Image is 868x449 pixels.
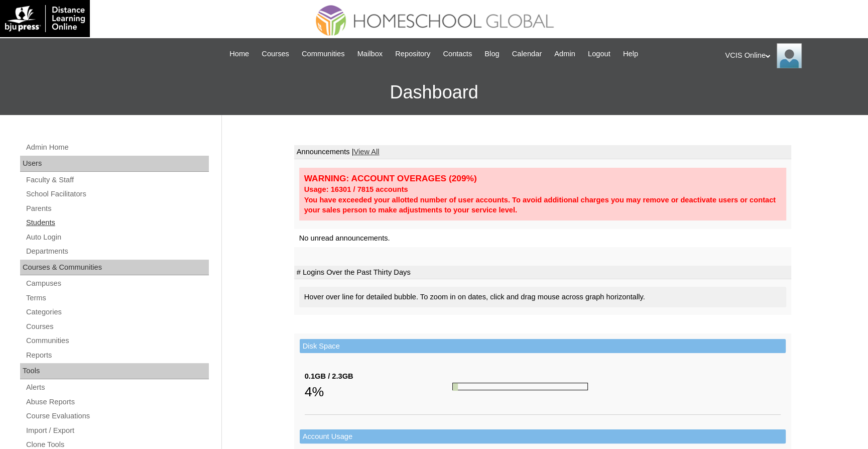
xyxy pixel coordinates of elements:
[5,5,85,32] img: logo-white.png
[25,188,209,200] a: School Facilitators
[5,70,863,115] h3: Dashboard
[25,216,209,229] a: Students
[25,396,209,408] a: Abuse Reports
[25,141,209,154] a: Admin Home
[304,173,781,184] div: WARNING: ACCOUNT OVERAGES (209%)
[299,287,786,307] div: Hover over line for detailed bubble. To zoom in on dates, click and drag mouse across graph horiz...
[353,148,379,156] a: View All
[554,48,575,60] span: Admin
[479,48,504,60] a: Blog
[352,48,388,60] a: Mailbox
[25,277,209,290] a: Campuses
[725,43,858,68] div: VCIS Online
[623,48,638,60] span: Help
[25,245,209,258] a: Departments
[549,48,580,60] a: Admin
[25,174,209,186] a: Faculty & Staff
[588,48,610,60] span: Logout
[443,48,472,60] span: Contacts
[512,48,542,60] span: Calendar
[20,156,209,172] div: Users
[25,381,209,394] a: Alerts
[294,145,791,159] td: Announcements |
[257,48,294,60] a: Courses
[294,229,791,248] td: No unread announcements.
[294,266,791,280] td: # Logins Over the Past Thirty Days
[297,48,350,60] a: Communities
[618,48,643,60] a: Help
[20,363,209,379] div: Tools
[25,202,209,215] a: Parents
[302,48,345,60] span: Communities
[25,292,209,304] a: Terms
[262,48,289,60] span: Courses
[583,48,615,60] a: Logout
[507,48,547,60] a: Calendar
[25,424,209,437] a: Import / Export
[25,231,209,244] a: Auto Login
[20,260,209,276] div: Courses & Communities
[224,48,254,60] a: Home
[304,195,781,215] div: You have exceeded your allotted number of user accounts. To avoid additional charges you may remo...
[25,306,209,318] a: Categories
[25,334,209,347] a: Communities
[484,48,499,60] span: Blog
[304,185,408,193] strong: Usage: 16301 / 7815 accounts
[229,48,249,60] span: Home
[777,43,802,68] img: VCIS Online Admin
[25,349,209,362] a: Reports
[357,48,383,60] span: Mailbox
[438,48,477,60] a: Contacts
[395,48,430,60] span: Repository
[300,339,786,354] td: Disk Space
[25,410,209,422] a: Course Evaluations
[305,371,452,382] div: 0.1GB / 2.3GB
[305,382,452,402] div: 4%
[25,320,209,333] a: Courses
[390,48,435,60] a: Repository
[300,429,786,444] td: Account Usage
